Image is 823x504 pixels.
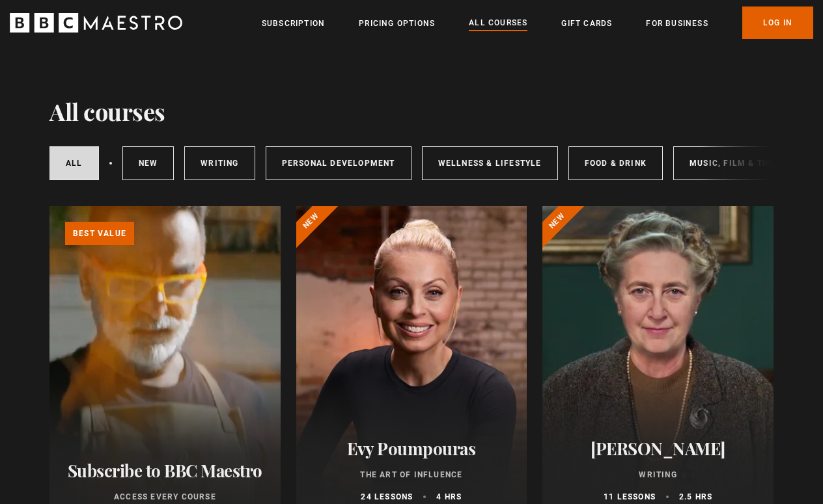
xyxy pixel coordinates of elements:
[266,146,411,180] a: Personal Development
[604,491,656,503] p: 11 lessons
[646,17,708,30] a: For business
[312,469,512,481] p: The Art of Influence
[469,16,527,31] a: All Courses
[49,98,165,125] h1: All courses
[673,146,812,180] a: Music, Film & Theatre
[558,438,758,458] h2: [PERSON_NAME]
[568,146,663,180] a: Food & Drink
[262,7,813,39] nav: Primary
[312,438,512,458] h2: Evy Poumpouras
[436,491,462,503] p: 4 hrs
[742,7,813,39] a: Log In
[361,491,413,503] p: 24 lessons
[359,17,435,30] a: Pricing Options
[122,146,174,180] a: New
[65,222,134,245] p: Best value
[561,17,612,30] a: Gift Cards
[679,491,712,503] p: 2.5 hrs
[184,146,255,180] a: Writing
[422,146,558,180] a: Wellness & Lifestyle
[10,13,182,33] svg: BBC Maestro
[558,469,758,481] p: Writing
[49,146,99,180] a: All
[262,17,325,30] a: Subscription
